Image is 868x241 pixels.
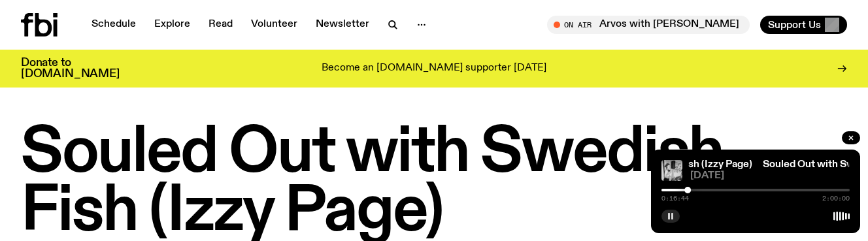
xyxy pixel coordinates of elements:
a: Newsletter [308,16,377,34]
p: Become an [DOMAIN_NAME] supporter [DATE] [322,63,546,74]
a: Explore [146,16,198,34]
span: 0:16:44 [661,195,689,202]
a: Souled Out with Swedish Fish (Izzy Page) [560,159,752,170]
span: [DATE] [690,171,850,181]
a: Volunteer [243,16,305,34]
a: Schedule [84,16,144,34]
span: 2:00:00 [822,195,850,202]
span: Support Us [768,19,821,31]
a: Read [201,16,241,34]
button: Support Us [760,16,847,34]
h3: Donate to [DOMAIN_NAME] [21,57,120,80]
img: black and white photo of izzy djing. there is a desk in front of her with DJ decks, bottles of dr... [661,160,682,181]
button: On AirArvos with [PERSON_NAME] [547,16,750,34]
